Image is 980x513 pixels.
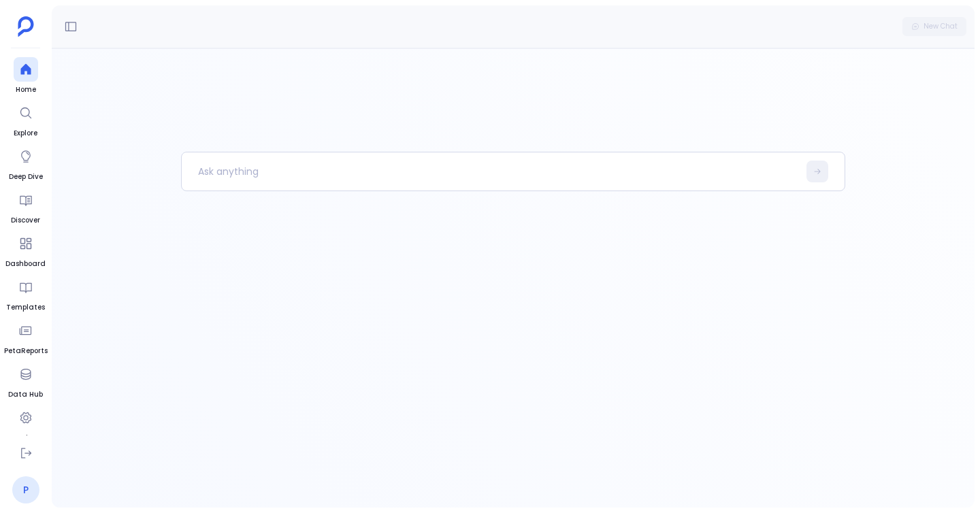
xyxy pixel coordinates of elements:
a: Templates [6,275,45,313]
a: Settings [10,406,42,444]
span: Explore [14,128,38,139]
img: petavue logo [18,16,34,37]
a: Explore [14,101,38,139]
a: Home [14,57,38,95]
a: PetaReports [4,318,48,357]
a: Data Hub [8,362,43,400]
span: Settings [10,433,42,444]
a: Discover [11,188,40,226]
a: Deep Dive [9,144,43,182]
span: Dashboard [5,259,46,269]
span: Templates [6,302,45,313]
span: Deep Dive [9,171,43,182]
span: PetaReports [4,346,48,357]
span: Discover [11,215,40,226]
span: Data Hub [8,389,43,400]
a: P [12,476,39,503]
a: Dashboard [5,231,46,269]
span: Home [14,84,38,95]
